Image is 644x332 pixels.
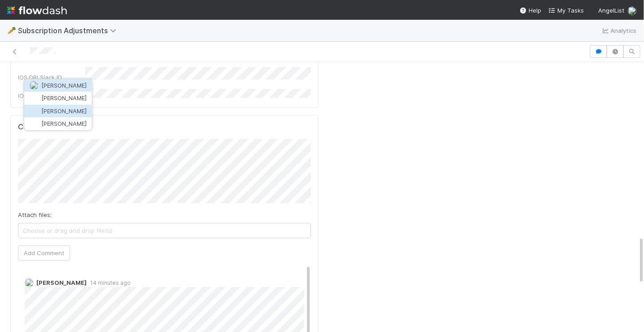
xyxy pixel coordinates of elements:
a: Analytics [601,25,637,36]
button: [PERSON_NAME] [24,79,92,92]
img: avatar_12dd09bb-393f-4edb-90ff-b12147216d3f.png [30,81,39,90]
img: avatar_b18de8e2-1483-4e81-aa60-0a3d21592880.png [25,278,34,287]
span: Subscription Adjustments [18,26,121,35]
button: [PERSON_NAME] [24,105,92,117]
span: 14 minutes ago [87,279,131,286]
span: [PERSON_NAME] [41,94,87,102]
span: [PERSON_NAME] [41,82,87,89]
span: AngelList [598,7,624,14]
button: Add Comment [18,245,70,261]
img: logo-inverted-e16ddd16eac7371096b0.svg [7,3,67,18]
img: avatar_5d51780c-77ad-4a9d-a6ed-b88b2c284079.png [628,6,637,15]
label: Attach files: [18,210,52,219]
span: [PERSON_NAME] [41,107,87,115]
span: Choose or drag and drop file(s) [18,223,311,238]
span: [PERSON_NAME] [36,279,87,286]
img: avatar_218ae7b5-dcd5-4ccc-b5d5-7cc00ae2934f.png [30,120,39,128]
div: IOS DRI Slack ID [18,73,85,82]
img: avatar_d6b50140-ca82-482e-b0bf-854821fc5d82.png [30,94,39,103]
button: [PERSON_NAME] [24,92,92,104]
span: My Tasks [548,7,584,14]
button: [PERSON_NAME] [24,117,92,130]
img: avatar_b18de8e2-1483-4e81-aa60-0a3d21592880.png [30,106,39,115]
div: IOS Notes [18,91,85,100]
div: Help [520,6,541,15]
a: My Tasks [548,6,584,15]
h5: Comments [18,123,311,132]
span: 🥕 [7,27,16,34]
span: [PERSON_NAME] [41,120,87,127]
